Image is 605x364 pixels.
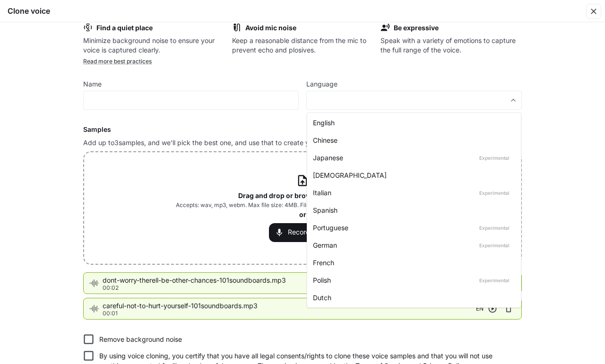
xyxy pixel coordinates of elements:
div: English [313,118,511,128]
div: Portuguese [313,223,511,233]
div: [DEMOGRAPHIC_DATA] [313,170,511,180]
div: Chinese [313,135,511,145]
div: German [313,240,511,250]
div: French [313,258,511,268]
div: Italian [313,188,511,198]
p: Experimental [477,224,511,232]
div: Polish [313,275,511,285]
p: Experimental [477,241,511,250]
p: Experimental [477,154,511,162]
div: Japanese [313,153,511,163]
div: Spanish [313,205,511,215]
p: Experimental [477,276,511,285]
div: Dutch [313,293,511,303]
p: Experimental [477,189,511,197]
